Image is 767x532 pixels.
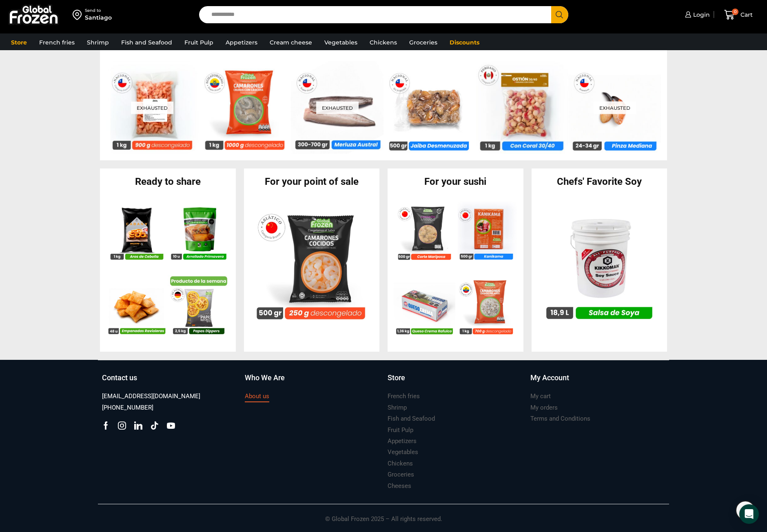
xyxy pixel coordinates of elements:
[184,39,213,46] font: Fruit Pulp
[530,392,551,400] font: My cart
[87,39,109,46] font: Shrimp
[388,426,413,434] font: Fruit Pulp
[102,404,153,411] font: [PHONE_NUMBER]
[734,9,737,14] font: 0
[530,373,569,382] font: My Account
[85,8,101,13] font: Send to
[530,404,558,411] font: My orders
[245,391,269,402] a: About us
[424,176,486,187] font: For your sushi
[388,469,414,480] a: Groceries
[39,39,75,46] font: French fries
[388,404,407,411] font: Shrimp
[740,11,753,18] font: Cart
[388,392,420,400] font: French fries
[718,5,759,24] a: 0 Cart
[121,39,172,46] font: Fish and Seafood
[11,39,27,46] font: Store
[388,481,411,492] a: Cheeses
[370,39,397,46] font: Chickens
[245,373,285,382] font: Who We Are
[388,471,414,478] font: Groceries
[388,482,411,490] font: Cheeses
[7,35,31,50] a: Store
[222,35,262,50] a: Appetizers
[73,8,85,22] img: address-field-icon.svg
[557,176,642,187] font: Chefs' Favorite Soy
[245,372,379,391] a: Who We Are
[446,35,483,50] a: Discounts
[388,437,417,445] font: Appetizers
[388,460,413,467] font: Chickens
[226,39,257,46] font: Appetizers
[266,35,316,50] a: Cream cheese
[530,402,558,413] a: My orders
[270,39,312,46] font: Cream cheese
[388,372,522,391] a: Store
[388,425,413,436] a: Fruit Pulp
[137,105,168,111] font: Exhausted
[388,373,405,382] font: Store
[102,402,153,413] a: [PHONE_NUMBER]
[245,392,269,400] font: About us
[551,6,568,23] button: Search button
[320,35,361,50] a: Vegetables
[739,504,759,524] div: Open Intercom Messenger
[693,11,710,18] font: Login
[388,415,435,422] font: Fish and Seafood
[102,373,137,382] font: Contact us
[325,515,442,523] font: © Global Frozen 2025 – All rights reserved.
[102,372,237,391] a: Contact us
[388,448,418,456] font: Vegetables
[530,413,590,424] a: Terms and Conditions
[388,413,435,424] a: Fish and Seafood
[409,39,437,46] font: Groceries
[180,35,217,50] a: Fruit Pulp
[83,35,113,50] a: Shrimp
[322,105,353,111] font: Exhausted
[135,176,201,187] font: Ready to share
[117,35,176,50] a: Fish and Seafood
[102,391,200,402] a: [EMAIL_ADDRESS][DOMAIN_NAME]
[388,447,418,458] a: Vegetables
[388,436,417,447] a: Appetizers
[35,35,79,50] a: French fries
[530,372,665,391] a: My Account
[388,402,407,413] a: Shrimp
[388,458,413,469] a: Chickens
[324,39,357,46] font: Vegetables
[683,7,710,23] a: Login
[102,392,200,400] font: [EMAIL_ADDRESS][DOMAIN_NAME]
[405,35,441,50] a: Groceries
[530,391,551,402] a: My cart
[530,415,590,422] font: Terms and Conditions
[388,391,420,402] a: French fries
[366,35,401,50] a: Chickens
[599,105,630,111] font: Exhausted
[450,39,479,46] font: Discounts
[85,14,112,21] font: Santiago
[265,176,359,187] font: For your point of sale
